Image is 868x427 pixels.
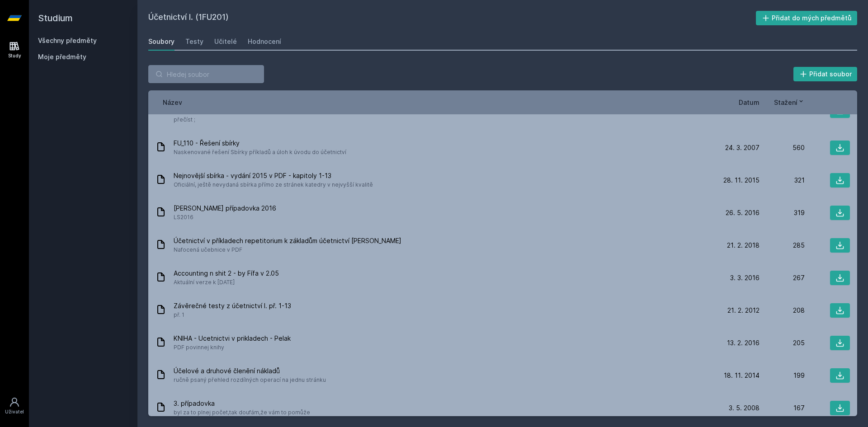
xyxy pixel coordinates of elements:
[727,338,759,347] span: 13. 2. 2016
[5,408,24,415] div: Uživatel
[174,106,711,124] span: Sice jen ručně psaný, ale docela přehledný materiál, jak účtovat základní operace ze ZT (členění ...
[727,306,759,315] span: 21. 2. 2012
[730,273,759,282] span: 3. 3. 2016
[759,143,805,152] div: 560
[248,33,281,51] a: Hodnocení
[174,366,326,375] span: Účelové a druhové členění nákladů
[174,334,291,343] span: KNIHA - Ucetnictvi v prikladech - Pelak
[174,399,310,408] span: 3. případovka
[759,208,805,217] div: 319
[174,343,291,352] span: PDF povinnej knihy
[174,180,373,189] span: Oficiální, ještě nevydaná sbírka přímo ze stránek katedry v nejvyšší kvalitě
[174,375,326,385] span: ručně psaný přehled rozdílných operací na jednu stránku
[759,176,805,185] div: 321
[727,241,759,250] span: 21. 2. 2018
[759,371,805,380] div: 199
[759,241,805,250] div: 285
[214,37,237,46] div: Učitelé
[739,98,759,107] button: Datum
[38,37,97,44] a: Všechny předměty
[724,371,759,380] span: 18. 11. 2014
[174,213,276,222] span: LS2016
[723,176,759,185] span: 28. 11. 2015
[174,301,291,310] span: Závěrečné testy z účetnictví I. př. 1-13
[174,269,279,278] span: Accounting n shit 2 - by Fífa v 2.05
[759,273,805,282] div: 267
[174,408,310,417] span: byl za to plnej počet,tak doufám,že vám to pomůže
[174,310,291,319] span: př. 1
[174,236,401,245] span: Účetnictví v příkladech repetitorium k základům účetnictví [PERSON_NAME]
[8,52,21,59] div: Study
[759,306,805,315] div: 208
[2,392,27,420] a: Uživatel
[725,143,759,152] span: 24. 3. 2007
[38,52,86,61] span: Moje předměty
[148,33,175,51] a: Soubory
[174,171,373,180] span: Nejnovější sbírka - vydání 2015 v PDF - kapitoly 1-13
[793,67,858,81] button: Přidat soubor
[174,278,279,287] span: Aktuální verze k [DATE]
[2,36,27,64] a: Study
[774,98,805,107] button: Stažení
[185,33,203,51] a: Testy
[756,11,858,25] button: Přidat do mých předmětů
[174,245,401,254] span: Nafocená učebnice v PDF
[759,338,805,347] div: 205
[148,11,756,25] h2: Účetnictví I. (1FU201)
[248,37,281,46] div: Hodnocení
[759,404,805,413] div: 167
[174,204,276,213] span: [PERSON_NAME] případovka 2016
[214,33,237,51] a: Učitelé
[148,65,264,83] input: Hledej soubor
[774,98,797,107] span: Stažení
[148,37,175,46] div: Soubory
[729,404,759,413] span: 3. 5. 2008
[174,148,346,157] span: Naskenované řešení Sbírky příkladů a úloh k úvodu do účetnictví
[185,37,203,46] div: Testy
[163,98,182,107] button: Název
[174,139,346,148] span: FU_110 - Řešení sbírky
[726,208,759,217] span: 26. 5. 2016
